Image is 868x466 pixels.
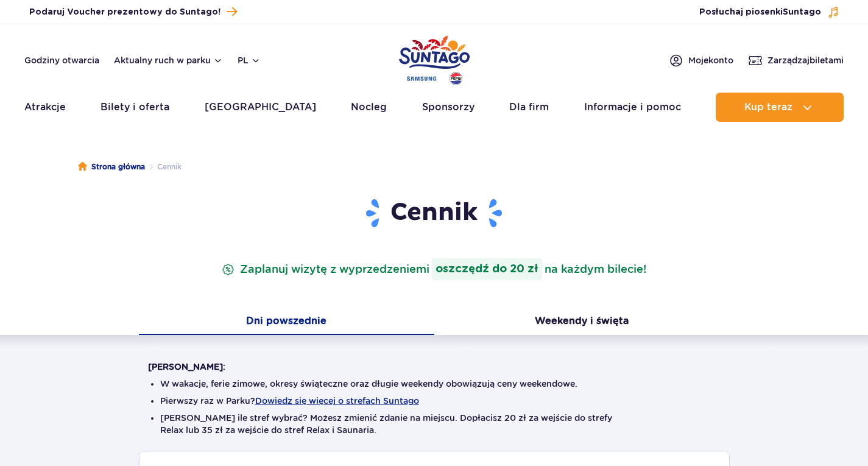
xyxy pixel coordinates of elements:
[205,93,316,122] a: [GEOGRAPHIC_DATA]
[24,93,66,122] a: Atrakcje
[699,6,821,18] span: Posłuchaj piosenki
[160,395,708,407] li: Pierwszy raz w Parku?
[148,362,225,372] strong: [PERSON_NAME]:
[160,378,708,390] li: W wakacje, ferie zimowe, okresy świąteczne oraz długie weekendy obowiązują ceny weekendowe.
[238,54,261,66] button: pl
[584,93,681,122] a: Informacje i pomoc
[114,55,223,65] button: Aktualny ruch w parku
[748,53,844,68] a: Zarządzajbiletami
[716,93,844,122] button: Kup teraz
[422,93,475,122] a: Sponsorzy
[160,412,708,436] li: [PERSON_NAME] ile stref wybrać? Możesz zmienić zdanie na miejscu. Dopłacisz 20 zł za wejście do s...
[139,309,434,335] button: Dni powszednie
[432,258,542,280] strong: oszczędź do 20 zł
[434,309,730,335] button: Weekendy i święta
[78,161,145,173] a: Strona główna
[145,161,182,173] li: Cennik
[699,6,839,18] button: Posłuchaj piosenkiSuntago
[767,54,844,66] span: Zarządzaj biletami
[351,93,387,122] a: Nocleg
[24,54,99,66] a: Godziny otwarcia
[783,8,821,16] span: Suntago
[744,102,792,113] span: Kup teraz
[509,93,549,122] a: Dla firm
[219,258,649,280] p: Zaplanuj wizytę z wyprzedzeniem na każdym bilecie!
[148,197,721,229] h1: Cennik
[29,4,237,20] a: Podaruj Voucher prezentowy do Suntago!
[29,6,221,18] span: Podaruj Voucher prezentowy do Suntago!
[669,53,733,68] a: Mojekonto
[255,396,419,406] button: Dowiedz się więcej o strefach Suntago
[399,30,470,86] a: Park of Poland
[101,93,169,122] a: Bilety i oferta
[688,54,733,66] span: Moje konto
